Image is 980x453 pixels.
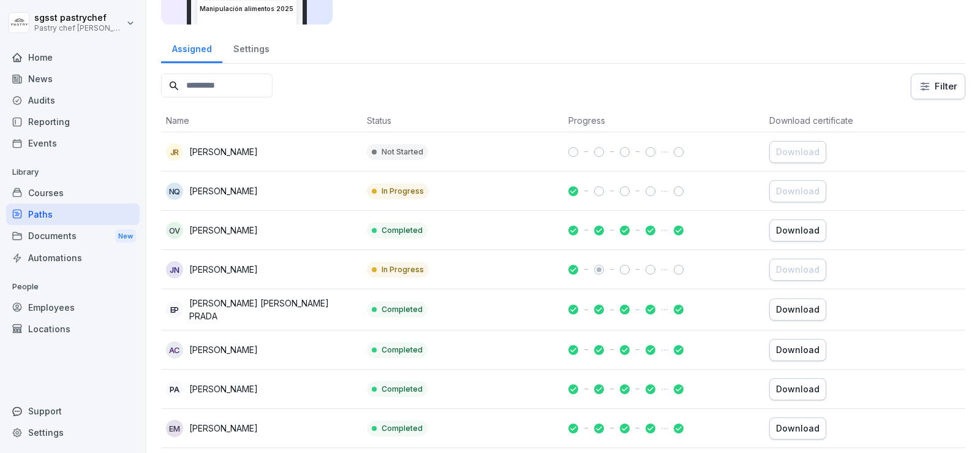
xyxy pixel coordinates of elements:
[6,89,140,111] a: Audits
[6,162,140,182] p: Library
[189,224,258,237] p: [PERSON_NAME]
[769,180,826,202] button: Download
[6,68,140,89] a: News
[382,345,423,356] p: Completed
[166,341,183,359] div: AC
[6,400,140,422] div: Support
[166,420,183,437] div: EM
[776,185,820,198] div: Download
[34,13,124,23] p: sgsst pastrychef
[382,264,424,275] p: In Progress
[382,225,423,236] p: Completed
[166,301,183,318] div: EP
[776,343,820,357] div: Download
[776,145,820,159] div: Download
[6,225,140,248] a: DocumentsNew
[6,277,140,297] p: People
[6,297,140,318] a: Employees
[563,109,764,132] th: Progress
[166,381,183,398] div: PA
[769,417,826,440] button: Download
[6,132,140,154] a: Events
[200,4,294,13] h3: Manipulación alimentos 2025
[6,204,140,225] a: Paths
[34,24,124,32] p: Pastry chef [PERSON_NAME] y Cocina gourmet
[6,422,140,443] a: Settings
[189,185,258,197] p: [PERSON_NAME]
[166,143,183,161] div: JR
[189,383,258,395] p: [PERSON_NAME]
[166,222,183,239] div: OV
[115,229,136,243] div: New
[769,141,826,163] button: Download
[919,80,957,93] div: Filter
[769,259,826,281] button: Download
[776,263,820,276] div: Download
[362,109,563,132] th: Status
[189,145,258,158] p: [PERSON_NAME]
[189,422,258,435] p: [PERSON_NAME]
[6,111,140,132] a: Reporting
[189,343,258,356] p: [PERSON_NAME]
[769,378,826,400] button: Download
[6,182,140,204] a: Courses
[382,304,423,315] p: Completed
[6,47,140,68] a: Home
[382,147,423,158] p: Not Started
[776,422,820,435] div: Download
[6,225,140,248] div: Documents
[911,74,965,99] button: Filter
[6,247,140,268] a: Automations
[764,109,965,132] th: Download certificate
[382,186,424,197] p: In Progress
[222,32,280,63] a: Settings
[769,299,826,321] button: Download
[189,263,258,276] p: [PERSON_NAME]
[166,261,183,278] div: JN
[382,423,423,434] p: Completed
[776,224,820,237] div: Download
[769,339,826,361] button: Download
[189,297,357,322] p: [PERSON_NAME] [PERSON_NAME] PRADA
[776,383,820,396] div: Download
[382,384,423,395] p: Completed
[161,32,222,63] a: Assigned
[161,109,362,132] th: Name
[6,318,140,340] a: Locations
[166,183,183,200] div: NQ
[769,219,826,242] button: Download
[776,303,820,316] div: Download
